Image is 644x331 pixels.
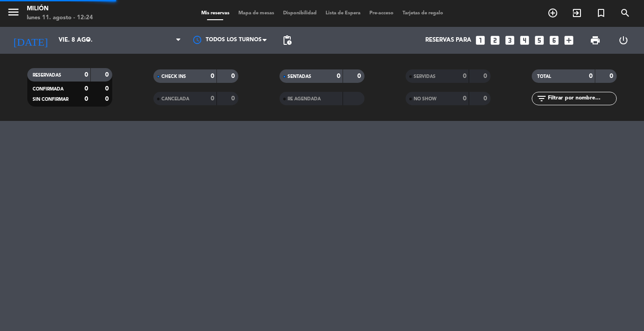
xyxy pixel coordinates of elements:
i: looks_one [475,34,486,46]
span: pending_actions [282,35,292,46]
span: TOTAL [537,74,551,79]
i: search [620,8,631,18]
span: Reservas para [425,37,471,44]
i: add_circle_outline [547,8,558,18]
input: Filtrar por nombre... [547,94,616,103]
span: Lista de Espera [321,11,365,16]
strong: 0 [85,86,88,92]
button: menu [7,5,20,22]
i: looks_5 [534,34,545,46]
i: looks_3 [504,34,516,46]
strong: 0 [105,96,110,102]
i: exit_to_app [572,8,582,18]
span: Mis reservas [197,11,234,16]
span: Mapa de mesas [234,11,279,16]
strong: 0 [231,73,237,79]
i: turned_in_not [596,8,606,18]
span: Disponibilidad [279,11,321,16]
span: SENTADAS [288,74,311,79]
span: SIN CONFIRMAR [33,97,68,102]
div: lunes 11. agosto - 12:24 [27,13,93,22]
span: CHECK INS [161,74,186,79]
strong: 0 [211,73,214,79]
strong: 0 [589,73,593,79]
i: looks_4 [519,34,530,46]
span: SERVIDAS [414,74,436,79]
div: Milión [27,4,93,13]
strong: 0 [231,95,237,102]
strong: 0 [85,72,88,78]
span: NO SHOW [414,97,436,101]
span: RE AGENDADA [288,97,321,101]
strong: 0 [463,95,466,102]
span: CANCELADA [161,97,189,101]
strong: 0 [85,96,88,102]
span: CONFIRMADA [33,87,64,91]
strong: 0 [463,73,466,79]
i: [DATE] [7,30,54,50]
span: print [590,35,601,46]
i: looks_6 [548,34,560,46]
span: RESERVADAS [33,73,61,77]
i: looks_two [489,34,501,46]
span: Pre-acceso [365,11,398,16]
span: Tarjetas de regalo [398,11,448,16]
strong: 0 [483,73,489,79]
strong: 0 [357,73,363,79]
i: menu [7,5,20,19]
strong: 0 [105,86,110,92]
strong: 0 [337,73,340,79]
strong: 0 [211,95,214,102]
strong: 0 [483,95,489,102]
i: filter_list [536,93,547,104]
i: arrow_drop_down [83,35,94,46]
strong: 0 [610,73,615,79]
div: LOG OUT [609,27,637,54]
i: add_box [563,34,575,46]
strong: 0 [105,72,110,78]
i: power_settings_new [618,35,629,46]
